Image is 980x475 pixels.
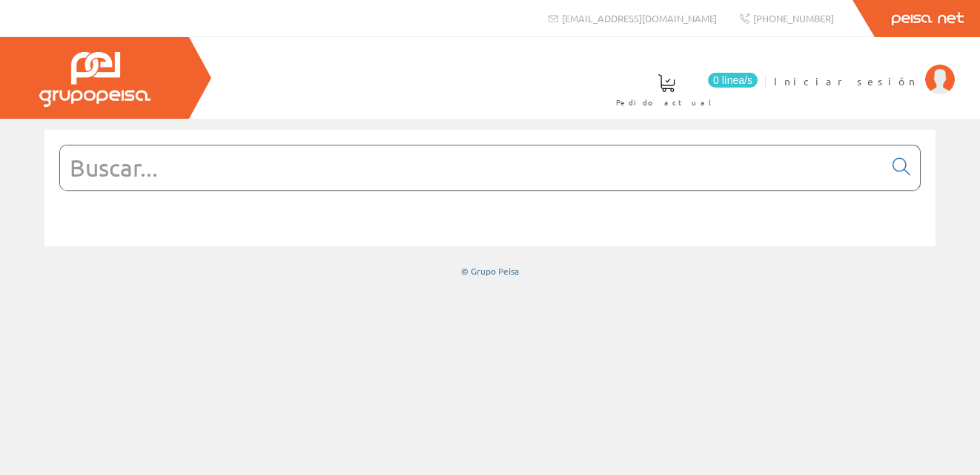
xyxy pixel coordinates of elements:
span: [PHONE_NUMBER] [753,12,834,24]
div: © Grupo Peisa [44,265,936,278]
input: Buscar... [60,145,884,190]
span: 0 línea/s [708,73,758,88]
span: Iniciar sesión [774,73,918,88]
a: Iniciar sesión [774,62,955,76]
img: Grupo Peisa [39,52,150,107]
span: Pedido actual [616,95,717,110]
span: [EMAIL_ADDRESS][DOMAIN_NAME] [562,12,717,24]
